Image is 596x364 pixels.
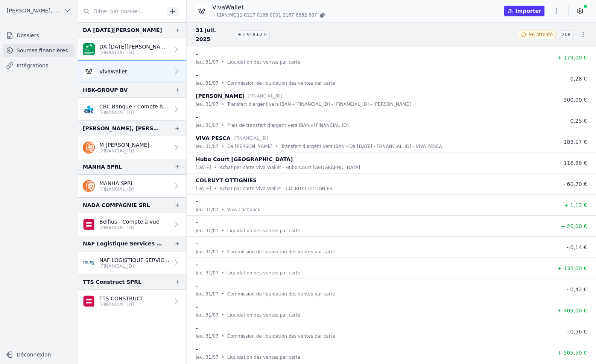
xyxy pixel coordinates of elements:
[196,332,219,340] p: jeu. 31/07
[235,30,270,39] span: + 2 918,62 €
[83,103,95,115] img: CBC_CREGBEBB.png
[222,58,224,66] div: •
[227,290,335,298] p: Commission de liquidation des ventes par carte
[196,353,219,361] p: jeu. 31/07
[557,265,587,271] span: + 135,00 €
[214,12,215,18] span: -
[234,134,268,142] p: [FINANCIAL_ID]
[3,5,75,17] button: [PERSON_NAME], [PERSON_NAME]
[222,227,224,235] div: •
[196,5,208,17] img: Viva-Wallet.webp
[196,323,198,332] p: -
[7,7,61,14] span: [PERSON_NAME], [PERSON_NAME]
[83,85,128,94] div: HBK-GROUP BV
[99,148,149,154] p: [FINANCIAL_ID]
[196,176,257,185] p: COLRUYT OTTIGNIES
[83,65,95,77] img: Viva-Wallet.webp
[83,277,141,286] div: TTS Construct SPRL
[196,49,198,58] p: -
[227,248,335,256] p: Commission de liquidation des ventes par carte
[227,206,260,213] p: Viva Cashback
[99,295,143,302] p: TTS CONSTRUCT
[99,50,170,56] p: [FINANCIAL_ID]
[78,175,186,197] a: MANHA SPRL [FINANCIAL_ID]
[196,122,219,129] p: jeu. 31/07
[196,134,231,143] p: VIVA PESCA
[196,260,198,269] p: -
[227,311,300,319] p: Liquidation des ventes par carte
[227,122,349,129] p: Frais de transfert d'argent vers IBAN - [FINANCIAL_ID]
[83,201,150,210] div: NADA COMPAGNIE SRL
[3,349,75,361] button: Déconnexion
[222,311,224,319] div: •
[196,311,219,319] p: jeu. 31/07
[227,79,335,87] p: Commission de liquidation des ventes par carte
[560,139,587,145] span: - 183,17 €
[214,185,217,192] div: •
[83,239,162,248] div: NAF Logistique Services SRL
[222,248,224,256] div: •
[83,257,95,269] img: FINTRO_BE_BUSINESS_GEBABEBB.png
[83,26,162,35] div: DA [DATE][PERSON_NAME]
[227,332,335,340] p: Commission de liquidation des ventes par carte
[222,353,224,361] div: •
[196,248,219,256] p: jeu. 31/07
[196,197,198,206] p: -
[99,225,159,231] p: [FINANCIAL_ID]
[567,329,587,335] span: - 0,56 €
[78,61,186,82] a: VivaWallet
[99,110,170,116] p: [FINANCIAL_ID]
[83,142,95,154] img: ing.png
[222,332,224,340] div: •
[99,302,143,308] p: [FINANCIAL_ID]
[559,30,573,39] span: 208
[83,180,95,192] img: ing.png
[99,186,134,192] p: [FINANCIAL_ID]
[227,269,300,277] p: Liquidation des ventes par carte
[196,239,198,248] p: -
[196,206,219,213] p: jeu. 31/07
[281,143,442,150] p: Transfert d'argent vers IBAN - Da [DATE] - [FINANCIAL_ID] - VIVA PESCA
[222,101,224,108] div: •
[217,12,317,18] span: IBAN: MG11 0117 0166 0001 2167 6832 687
[83,295,95,307] img: belfius.png
[564,202,587,208] span: + 1,13 €
[222,269,224,277] div: •
[78,251,186,274] a: NAF LOGISTIQUE SERVICES SR [FINANCIAL_ID]
[196,79,219,87] p: jeu. 31/07
[222,79,224,87] div: •
[3,44,75,57] a: Sources financières
[222,122,224,129] div: •
[99,218,159,225] p: Belfius - Compte à vue
[567,76,587,82] span: - 0,28 €
[214,164,217,171] div: •
[529,32,553,38] span: En attente
[78,136,186,159] a: M [PERSON_NAME] [FINANCIAL_ID]
[504,6,544,16] button: Importer
[99,180,134,187] p: MANHA SPRL
[78,213,186,236] a: Belfius - Compte à vue [FINANCIAL_ID]
[3,29,75,42] a: Dossiers
[99,103,170,110] p: CBC Banque - Compte à vue
[99,141,149,149] p: M [PERSON_NAME]
[99,263,170,269] p: [FINANCIAL_ID]
[196,58,219,66] p: jeu. 31/07
[220,164,360,171] p: Achat par carte Viva Wallet - Hubo Court [GEOGRAPHIC_DATA]
[83,218,95,230] img: belfius.png
[227,101,411,108] p: Transfert d'argent vers IBAN - [FINANCIAL_ID] - [FINANCIAL_ID] - [PERSON_NAME]
[99,68,127,75] p: VivaWallet
[227,353,300,361] p: Liquidation des ventes par carte
[222,143,224,150] div: •
[83,162,122,171] div: MANHA SPRL
[227,143,272,150] p: Da [PERSON_NAME]
[99,256,170,264] p: NAF LOGISTIQUE SERVICES SR
[3,59,75,72] a: Intégrations
[248,92,282,100] p: [FINANCIAL_ID]
[560,160,587,166] span: - 116,88 €
[557,308,587,314] span: + 409,00 €
[196,290,219,298] p: jeu. 31/07
[196,26,232,44] span: 31 juil. 2025
[567,244,587,250] span: - 0,14 €
[99,43,170,50] p: DA [DATE][PERSON_NAME]
[563,181,587,187] span: - 60,70 €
